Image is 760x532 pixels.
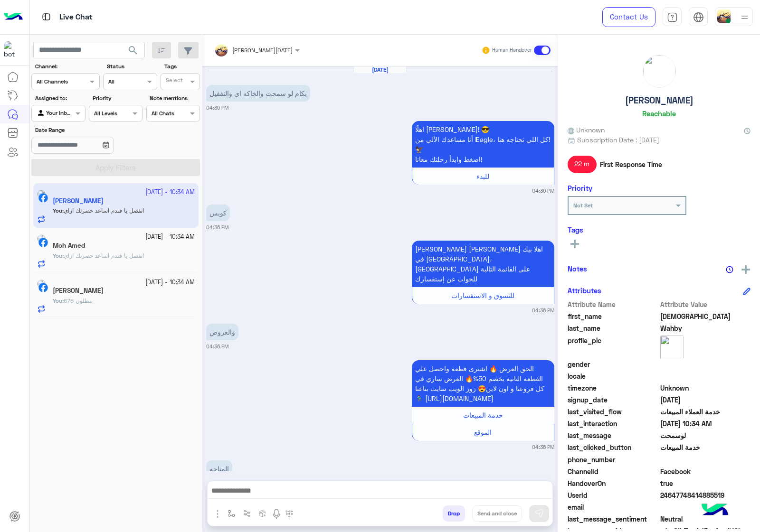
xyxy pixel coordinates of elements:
[568,502,658,512] span: email
[660,336,684,359] img: picture
[206,224,228,231] small: 04:36 PM
[667,12,678,23] img: tab
[568,336,658,357] span: profile_pic
[224,505,239,521] button: select flow
[472,505,522,522] button: Send and close
[35,94,84,103] label: Assigned to:
[164,76,183,87] div: Select
[412,121,554,168] p: 28/9/2025, 4:36 PM
[532,187,554,195] small: 04:36 PM
[532,307,554,314] small: 04:36 PM
[600,159,662,169] span: First Response Time
[568,264,587,273] h6: Notes
[35,62,99,71] label: Channel:
[53,297,64,304] b: :
[37,280,46,288] img: picture
[243,510,251,517] img: Trigger scenario
[573,202,593,209] b: Not Set
[568,125,605,135] span: Unknown
[228,510,235,517] img: select flow
[643,55,675,87] img: picture
[534,509,544,518] img: send message
[145,233,195,242] small: [DATE] - 10:34 AM
[31,159,200,176] button: Apply Filters
[660,442,751,452] span: خدمة المبيعات
[206,460,232,477] p: 28/9/2025, 4:36 PM
[568,225,750,234] h6: Tags
[59,11,93,24] p: Live Chat
[492,47,532,54] small: Human Handover
[660,455,751,465] span: null
[145,278,195,287] small: [DATE] - 10:34 AM
[642,109,676,118] h6: Reachable
[568,323,658,333] span: last_name
[660,478,751,488] span: true
[660,514,751,524] span: 0
[568,286,601,295] h6: Attributes
[660,502,751,512] span: null
[660,383,751,393] span: Unknown
[568,311,658,321] span: first_name
[568,490,658,500] span: UserId
[717,9,731,23] img: userImage
[206,324,238,340] p: 28/9/2025, 4:36 PM
[4,41,21,58] img: 713415422032625
[568,299,658,309] span: Attribute Name
[532,443,554,451] small: 04:36 PM
[35,126,142,134] label: Date Range
[93,94,142,103] label: Priority
[660,490,751,500] span: 24647748414885519
[412,360,554,407] p: 28/9/2025, 4:36 PM
[463,411,503,419] span: خدمة المبيعات
[354,66,406,73] h6: [DATE]
[40,11,52,23] img: tab
[660,407,751,417] span: خدمة العملاء المبيعات
[660,311,751,321] span: Ehab
[285,510,293,518] img: make a call
[660,395,751,405] span: 2025-09-28T13:36:21.927Z
[568,419,658,429] span: last_interaction
[127,45,139,56] span: search
[660,430,751,440] span: لوسمحت
[53,287,104,295] h5: Karem Mahmoud
[64,252,144,259] span: اتفضل يا فندم اساعد حضرتك ازاي
[122,42,145,62] button: search
[568,467,658,476] span: ChannelId
[53,252,62,259] span: You
[239,505,255,521] button: Trigger scenario
[660,359,751,369] span: null
[568,442,658,452] span: last_clicked_button
[568,514,658,524] span: last_message_sentiment
[660,419,751,429] span: 2025-09-29T07:34:55.641Z
[4,7,23,27] img: Logo
[568,359,658,369] span: gender
[38,238,48,247] img: Facebook
[206,205,230,221] p: 28/9/2025, 4:36 PM
[568,184,592,192] h6: Priority
[53,297,62,304] span: You
[443,505,465,522] button: Drop
[568,156,597,173] span: 22 m
[150,94,199,103] label: Note mentions
[212,508,223,520] img: send attachment
[726,266,733,273] img: notes
[53,252,64,259] b: :
[206,85,310,102] p: 28/9/2025, 4:36 PM
[739,11,750,23] img: profile
[476,172,489,180] span: للبدء
[255,505,271,521] button: create order
[164,62,199,71] label: Tags
[660,299,751,309] span: Attribute Value
[568,430,658,440] span: last_message
[625,95,693,106] h5: [PERSON_NAME]
[663,7,682,27] a: tab
[259,510,266,517] img: create order
[64,297,93,304] span: بنطلون 675
[577,135,659,145] span: Subscription Date : [DATE]
[602,7,655,27] a: Contact Us
[568,371,658,381] span: locale
[451,291,514,299] span: للتسوق و الاستفسارات
[741,265,750,274] img: add
[660,467,751,476] span: 0
[206,343,228,350] small: 04:36 PM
